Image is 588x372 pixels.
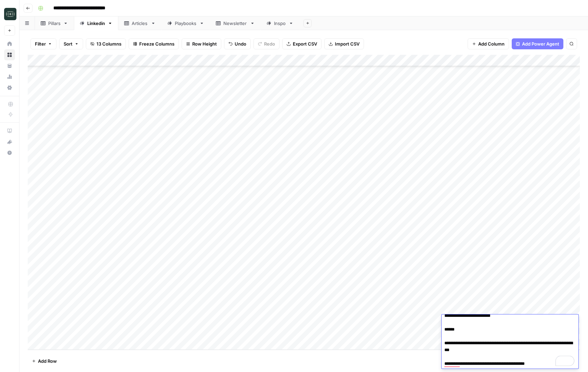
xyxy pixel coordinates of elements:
[28,356,61,367] button: Add Row
[224,38,251,49] button: Undo
[4,136,15,147] button: What's new?
[4,147,15,158] button: Help + Support
[118,16,161,30] a: Articles
[4,8,16,20] img: Catalyst Logo
[4,60,15,71] a: Your Data
[175,20,197,27] div: Playbooks
[324,38,364,49] button: Import CSV
[335,40,360,47] span: Import CSV
[59,38,83,49] button: Sort
[264,40,275,47] span: Redo
[512,38,563,49] button: Add Power Agent
[261,16,299,30] a: Inspo
[86,38,126,49] button: 13 Columns
[4,49,15,60] a: Browse
[64,40,73,47] span: Sort
[48,20,61,27] div: Pillars
[132,20,148,27] div: Articles
[4,137,15,147] div: What's new?
[223,20,247,27] div: Newsletter
[235,40,246,47] span: Undo
[293,40,317,47] span: Export CSV
[282,38,322,49] button: Export CSV
[192,40,217,47] span: Row Height
[274,20,286,27] div: Inspo
[4,71,15,82] a: Usage
[74,16,118,30] a: Linkedin
[96,40,121,47] span: 13 Columns
[4,82,15,93] a: Settings
[468,38,509,49] button: Add Column
[30,38,56,49] button: Filter
[4,125,15,136] a: AirOps Academy
[35,40,46,47] span: Filter
[161,16,210,30] a: Playbooks
[210,16,261,30] a: Newsletter
[182,38,221,49] button: Row Height
[35,16,74,30] a: Pillars
[522,40,559,47] span: Add Power Agent
[4,38,15,49] a: Home
[139,40,174,47] span: Freeze Columns
[4,5,15,23] button: Workspace: Catalyst
[38,358,57,364] span: Add Row
[87,20,105,27] div: Linkedin
[253,38,279,49] button: Redo
[129,38,179,49] button: Freeze Columns
[478,40,505,47] span: Add Column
